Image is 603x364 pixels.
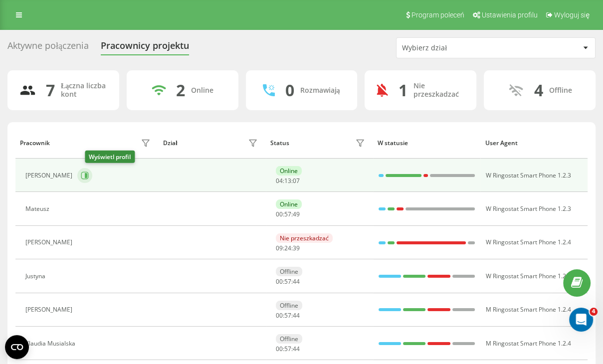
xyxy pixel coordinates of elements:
[398,81,407,100] div: 1
[276,199,302,209] div: Online
[46,81,55,100] div: 7
[276,278,300,285] div: : :
[486,272,571,280] span: W Ringostat Smart Phone 1.2.3
[5,335,29,359] button: Open CMP widget
[276,210,283,218] span: 00
[25,340,78,347] div: Klaudia Musialska
[486,204,571,213] span: W Ringostat Smart Phone 1.2.3
[276,166,302,176] div: Online
[276,244,283,252] span: 09
[276,346,300,353] div: : :
[293,177,300,185] span: 07
[276,178,300,184] div: : :
[276,312,300,319] div: : :
[293,311,300,320] span: 44
[486,171,571,180] span: W Ringostat Smart Phone 1.2.3
[590,308,598,316] span: 4
[485,140,583,147] div: User Agent
[285,81,294,100] div: 0
[276,277,283,286] span: 00
[20,140,50,147] div: Pracownik
[270,140,289,147] div: Status
[411,11,464,19] span: Program poleceń
[549,86,572,95] div: Offline
[569,308,593,332] iframe: Intercom live chat
[276,245,300,252] div: : :
[293,345,300,353] span: 44
[486,238,571,246] span: W Ringostat Smart Phone 1.2.4
[176,81,185,100] div: 2
[61,82,107,99] div: Łączna liczba kont
[276,311,283,320] span: 00
[402,44,521,52] div: Wybierz dział
[276,345,283,353] span: 00
[486,305,571,314] span: M Ringostat Smart Phone 1.2.4
[7,40,89,56] div: Aktywne połączenia
[163,140,177,147] div: Dział
[276,177,283,185] span: 04
[482,11,538,19] span: Ustawienia profilu
[284,244,291,252] span: 24
[25,239,75,246] div: [PERSON_NAME]
[378,140,475,147] div: W statusie
[300,86,340,95] div: Rozmawiają
[101,40,189,56] div: Pracownicy projektu
[534,81,543,100] div: 4
[293,244,300,252] span: 39
[284,210,291,218] span: 57
[25,306,75,313] div: [PERSON_NAME]
[293,210,300,218] span: 49
[85,151,135,163] div: Wyświetl profil
[276,233,333,243] div: Nie przeszkadzać
[25,172,75,179] div: [PERSON_NAME]
[276,267,302,276] div: Offline
[284,345,291,353] span: 57
[284,311,291,320] span: 57
[25,273,48,280] div: Justyna
[284,277,291,286] span: 57
[276,211,300,218] div: : :
[276,334,302,344] div: Offline
[284,177,291,185] span: 13
[25,205,52,212] div: Mateusz
[276,301,302,310] div: Offline
[554,11,590,19] span: Wyloguj się
[293,277,300,286] span: 44
[413,82,464,99] div: Nie przeszkadzać
[191,86,213,95] div: Online
[486,339,571,348] span: M Ringostat Smart Phone 1.2.4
